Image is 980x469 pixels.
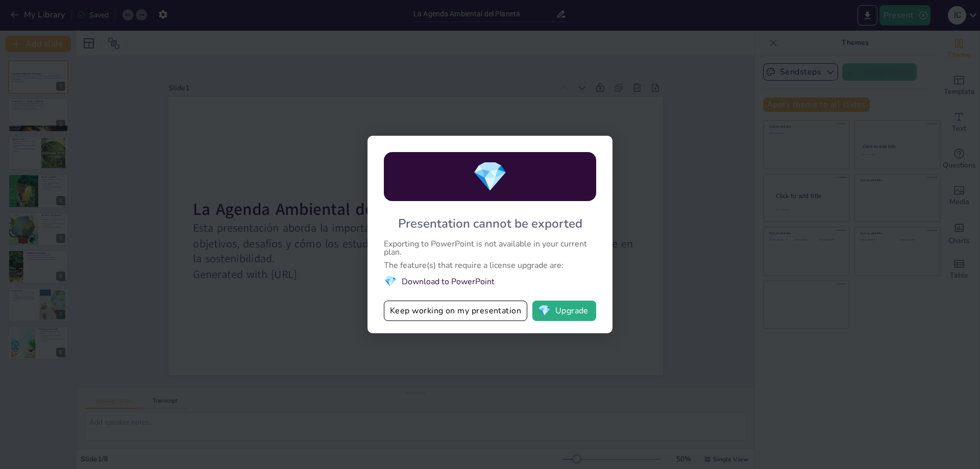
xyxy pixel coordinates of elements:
[538,306,551,316] span: diamond
[398,215,582,232] div: Presentation cannot be exported
[384,275,596,288] li: Download to PowerPoint
[384,261,596,269] div: The feature(s) that require a license upgrade are:
[384,275,397,288] span: diamond
[472,157,508,196] span: diamond
[384,301,527,321] button: Keep working on my presentation
[532,301,596,321] button: diamondUpgrade
[384,240,596,256] div: Exporting to PowerPoint is not available in your current plan.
